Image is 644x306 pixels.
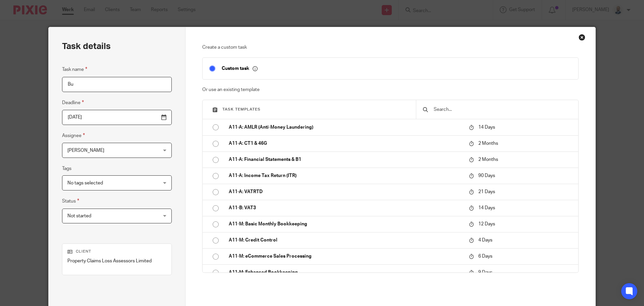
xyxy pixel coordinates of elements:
span: 21 Days [478,189,495,194]
p: A11-A: Financial Statements & B1 [229,156,462,163]
span: 9 Days [478,270,492,275]
label: Task name [62,65,87,73]
p: A11-A: Income Tax Return (ITR) [229,172,462,179]
input: Task name [62,77,172,92]
span: Task templates [222,107,261,111]
label: Status [62,197,79,205]
p: A11-M: Basic Monthly Bookkeeping [229,221,462,227]
span: 2 Months [478,157,498,162]
p: A11-A: AMLR (Anti-Money Laundering) [229,124,462,131]
input: Search... [433,106,572,113]
span: Not started [67,214,91,218]
span: 6 Days [478,254,492,259]
p: Client [67,249,166,254]
input: Pick a date [62,110,172,125]
span: No tags selected [67,181,103,185]
p: Create a custom task [202,44,579,51]
p: A11-M: Credit Control [229,237,462,244]
span: 12 Days [478,222,495,226]
span: 14 Days [478,206,495,210]
p: A11-A: VATRTD [229,188,462,195]
p: Or use an existing template [202,86,579,93]
p: A11-M: Enhanced Bookkeeping [229,269,462,276]
label: Tags [62,165,71,172]
span: 4 Days [478,238,492,243]
p: A11-A: CT1 & 46G [229,140,462,147]
div: Close this dialog window [579,34,585,41]
p: A11-B: VAT3 [229,205,462,211]
span: 2 Months [478,141,498,146]
h2: Task details [62,41,111,52]
label: Assignee [62,132,85,139]
span: [PERSON_NAME] [67,148,104,153]
span: 14 Days [478,125,495,130]
p: A11-M: eCommerce Sales Processing [229,253,462,260]
p: Custom task [222,65,258,72]
span: 90 Days [478,173,495,178]
p: Property Claims Loss Assessors Limited [67,258,166,264]
label: Deadline [62,99,84,106]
